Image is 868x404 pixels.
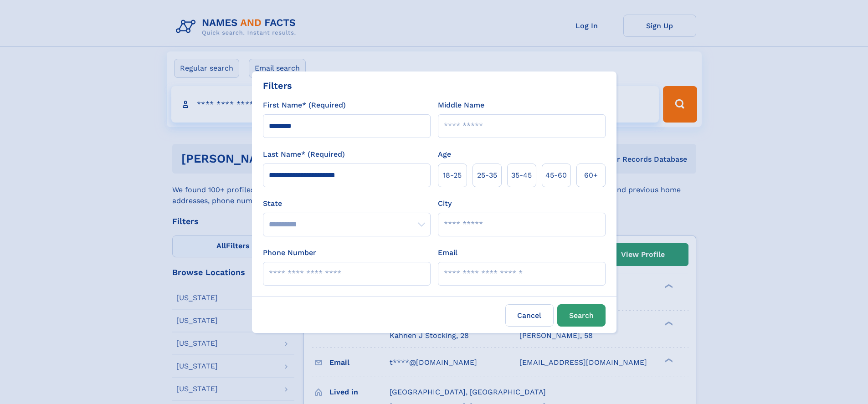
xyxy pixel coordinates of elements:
span: 18‑25 [443,170,462,181]
label: First Name* (Required) [263,100,346,111]
label: Last Name* (Required) [263,149,345,160]
label: Cancel [505,304,554,327]
label: Middle Name [438,100,484,111]
span: 35‑45 [511,170,532,181]
span: 60+ [584,170,598,181]
label: State [263,198,431,209]
button: Search [557,304,606,327]
label: Age [438,149,451,160]
span: 25‑35 [477,170,497,181]
div: Filters [263,79,292,92]
span: 45‑60 [545,170,567,181]
label: City [438,198,452,209]
label: Phone Number [263,247,316,258]
label: Email [438,247,457,258]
